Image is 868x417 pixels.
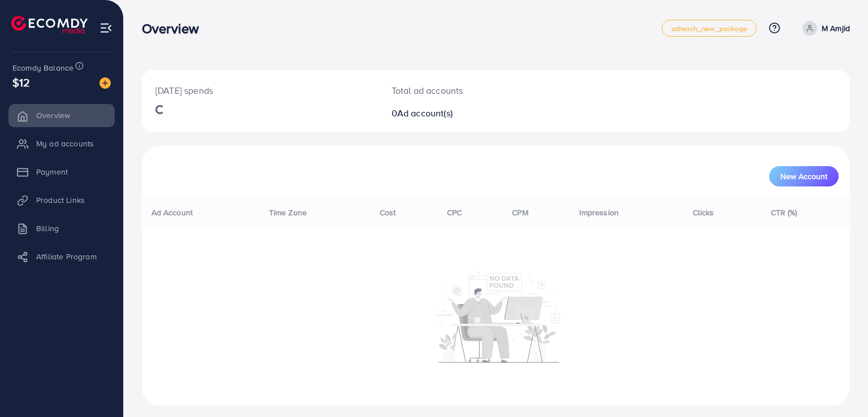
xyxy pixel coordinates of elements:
[798,21,850,36] a: M Amjid
[11,16,88,33] img: logo
[12,74,30,90] span: $12
[780,172,827,180] span: New Account
[392,84,541,97] p: Total ad accounts
[671,25,747,32] span: adreach_new_package
[142,20,208,37] h3: Overview
[769,166,839,186] button: New Account
[99,21,112,34] img: menu
[822,21,850,35] p: M Amjid
[392,108,541,119] h2: 0
[662,20,757,37] a: adreach_new_package
[12,62,73,73] span: Ecomdy Balance
[397,107,453,119] span: Ad account(s)
[99,77,111,89] img: image
[155,84,364,97] p: [DATE] spends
